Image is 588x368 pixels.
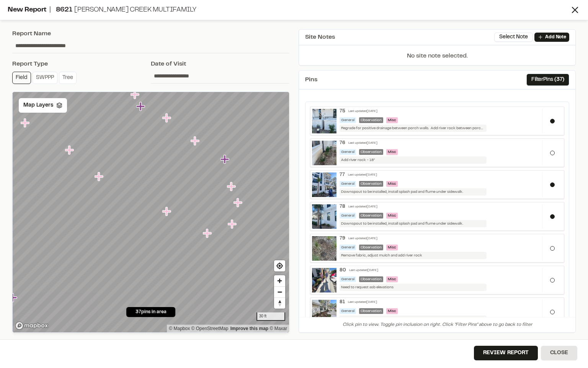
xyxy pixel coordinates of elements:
[340,236,345,242] div: 79
[340,108,345,114] div: 75
[386,276,398,282] span: Misc
[359,308,383,314] div: Observation
[305,33,335,42] span: Site Notes
[274,260,285,271] button: Find my location
[348,300,377,305] div: Last updated [DATE]
[340,172,345,178] div: 77
[274,275,285,286] button: Zoom in
[299,51,575,65] p: No site note selected.
[312,141,336,165] img: file
[227,182,237,192] div: Map marker
[348,141,377,146] div: Last updated [DATE]
[348,205,377,209] div: Last updated [DATE]
[359,149,383,155] div: Observation
[274,297,285,309] button: Reset bearing to north
[234,198,243,208] div: Map marker
[386,117,398,123] span: Misc
[359,213,383,219] div: Observation
[274,287,285,297] span: Zoom out
[256,312,285,321] div: 30 ft
[545,34,566,41] p: Add Note
[312,300,336,324] img: file
[340,204,345,210] div: 78
[312,236,336,261] img: file
[305,75,317,84] span: Pins
[8,5,570,15] div: New Report
[12,29,289,38] div: Report Name
[269,326,287,331] a: Maxar
[228,219,238,229] div: Map marker
[340,117,356,123] div: General
[359,276,383,282] div: Observation
[494,33,533,42] button: Select Note
[526,74,569,86] button: FilterPins (37)
[348,109,377,114] div: Last updated [DATE]
[541,346,577,360] button: Close
[340,299,345,305] div: 81
[386,149,398,155] span: Misc
[386,245,398,250] span: Misc
[340,220,487,227] div: Downspout to be installed, install splash pad and flume under sidewalk.
[340,245,356,250] div: General
[340,188,487,195] div: Downspout to be installed, install splash pad and flume under sidewalk.
[340,252,487,259] div: Remove fabric, adjust mulch and add river rock
[340,308,356,314] div: General
[386,181,398,187] span: Misc
[299,317,575,332] div: Click pin to view. Toggle pin inclusion on right. Click "Filter Pins" above to go back to filter
[359,181,383,187] div: Observation
[312,268,336,292] img: file
[312,109,336,133] img: file
[340,140,345,146] div: 76
[169,326,190,331] a: Mapbox
[554,76,564,84] span: ( 37 )
[12,59,151,69] div: Report Type
[136,102,146,112] div: Map marker
[274,286,285,297] button: Zoom out
[340,149,356,155] div: General
[162,207,172,217] div: Map marker
[359,117,383,123] div: Observation
[340,156,487,164] div: Add river rock ~ 18”
[312,204,336,229] img: file
[220,154,230,164] div: Map marker
[348,237,377,241] div: Last updated [DATE]
[386,308,398,314] span: Misc
[13,92,289,333] canvas: Map
[348,173,377,177] div: Last updated [DATE]
[203,228,213,238] div: Map marker
[359,245,383,250] div: Observation
[340,284,487,291] div: Need to request asb elevations
[74,7,196,13] span: [PERSON_NAME] Creek Multifamily
[349,268,378,273] div: Last updated [DATE]
[474,346,538,360] button: Review Report
[386,213,398,219] span: Misc
[131,90,140,100] div: Map marker
[151,59,289,69] div: Date of Visit
[340,268,346,273] div: 80
[191,326,229,331] a: OpenStreetMap
[95,172,105,182] div: Map marker
[340,181,356,187] div: General
[136,309,167,315] span: 37 pins in area
[312,172,336,197] img: file
[340,125,487,132] div: Regrade for positive drainage between porch walls. Add river rock between porch walls.
[230,326,268,331] a: Map feedback
[340,315,487,323] div: Yard inlets, check revised plan
[340,276,356,282] div: General
[191,136,201,146] div: Map marker
[340,213,356,219] div: General
[162,113,172,123] div: Map marker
